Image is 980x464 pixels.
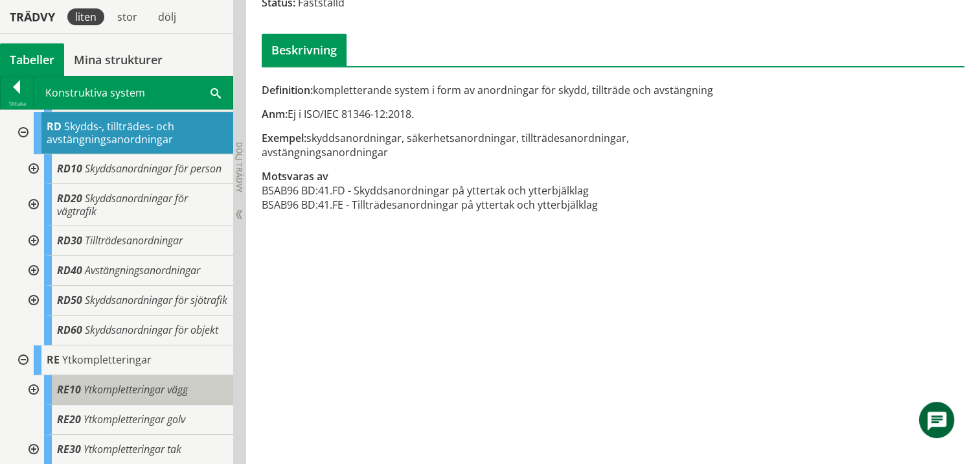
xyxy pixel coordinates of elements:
[57,263,82,277] span: RD40
[47,119,174,146] span: Skydds-, tillträdes- och avstängningsanordningar
[262,83,313,97] span: Definition:
[57,233,82,248] span: RD30
[109,8,145,25] div: stor
[57,161,82,176] span: RD10
[211,86,221,99] span: Sök i tabellen
[84,412,185,426] span: Ytkompletteringar golv
[262,107,725,121] div: Ej i ISO/IEC 81346-12:2018.
[262,198,318,212] td: BSAB96 BD:
[262,34,347,66] div: Beskrivning
[262,183,318,198] td: BSAB96 BD:
[57,191,82,205] span: RD20
[47,119,62,133] span: RD
[57,293,82,307] span: RD50
[85,323,218,337] span: Skyddsanordningar för objekt
[318,183,598,198] td: 41.FD - Skyddsanordningar på yttertak och ytterbjälklag
[57,382,81,397] span: RE10
[262,83,725,97] div: kompletterande system i form av anordningar för skydd, tillträde och avstängning
[57,191,188,218] span: Skyddsanordningar för vägtrafik
[57,442,81,456] span: RE30
[1,99,33,109] div: Tillbaka
[84,382,188,397] span: Ytkompletteringar vägg
[234,142,245,192] span: Dölj trädvy
[84,442,181,456] span: Ytkompletteringar tak
[57,412,81,426] span: RE20
[62,353,152,367] span: Ytkompletteringar
[262,107,288,121] span: Anm:
[262,131,725,159] div: skyddsanordningar, säkerhetsanordningar, tillträdesanordningar, avstängningsanordningar
[262,169,328,183] span: Motsvaras av
[57,323,82,337] span: RD60
[85,233,183,248] span: Tillträdesanordningar
[64,43,172,76] a: Mina strukturer
[47,353,60,367] span: RE
[34,76,233,109] div: Konstruktiva system
[262,131,306,145] span: Exempel:
[85,263,200,277] span: Avstängningsanordningar
[318,198,598,212] td: 41.FE - Tillträdesanordningar på yttertak och ytterbjälklag
[85,293,227,307] span: Skyddsanordningar för sjötrafik
[3,10,62,24] div: Trädvy
[150,8,184,25] div: dölj
[67,8,104,25] div: liten
[85,161,222,176] span: Skyddsanordningar för person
